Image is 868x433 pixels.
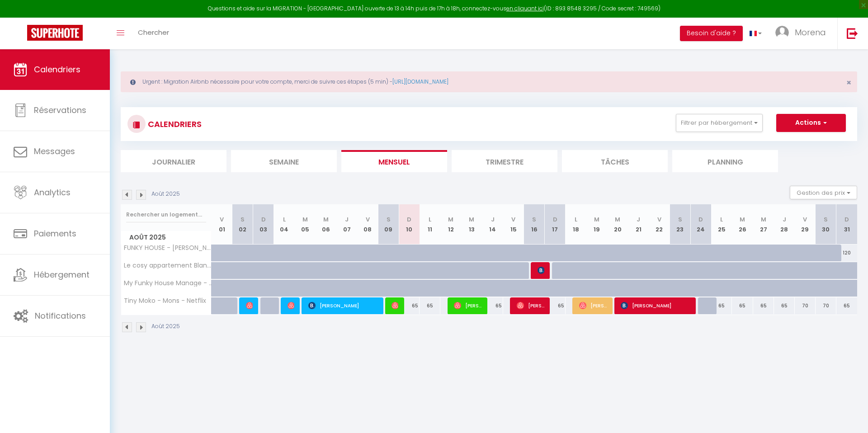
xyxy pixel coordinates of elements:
abbr: L [283,215,286,224]
abbr: S [532,215,536,224]
h3: CALENDRIERS [146,114,202,134]
span: [PERSON_NAME] [517,297,544,314]
li: Tâches [562,150,668,172]
th: 28 [774,204,795,245]
abbr: J [637,215,640,224]
span: My Funky House Manage - Jacuzzi - Sauna - Switch [123,280,213,287]
abbr: M [594,215,599,224]
abbr: L [429,215,431,224]
th: 11 [420,204,440,245]
abbr: M [740,215,745,224]
span: [PERSON_NAME] [392,297,398,314]
th: 24 [690,204,711,245]
th: 30 [816,204,836,245]
th: 06 [316,204,336,245]
div: 65 [732,297,753,314]
span: [PERSON_NAME] [288,297,294,314]
abbr: L [575,215,577,224]
abbr: L [720,215,723,224]
abbr: D [553,215,557,224]
span: Chercher [138,28,169,37]
abbr: V [657,215,661,224]
span: Le cosy appartement Blankenberge [123,262,213,269]
div: 65 [545,297,566,314]
th: 16 [524,204,545,245]
abbr: D [698,215,703,224]
li: Planning [672,150,778,172]
div: Urgent : Migration Airbnb nécessaire pour votre compte, merci de suivre ces étapes (5 min) - [121,71,857,92]
iframe: LiveChat chat widget [830,395,868,433]
th: 14 [482,204,503,245]
abbr: M [323,215,329,224]
abbr: J [783,215,786,224]
th: 07 [336,204,357,245]
div: 70 [795,297,816,314]
span: Tiny Moko - Mons - Netflix [123,297,206,304]
span: Messages [34,146,75,157]
span: Calendriers [34,64,80,75]
span: [PERSON_NAME] [246,297,253,314]
a: ... Morena [769,18,837,49]
span: Paiements [34,228,76,239]
abbr: V [803,215,807,224]
th: 05 [295,204,316,245]
a: [URL][DOMAIN_NAME] [392,78,448,85]
th: 04 [274,204,295,245]
abbr: D [844,215,849,224]
th: 19 [586,204,607,245]
input: Rechercher un logement... [126,207,206,223]
th: 21 [628,204,649,245]
div: 65 [774,297,795,314]
abbr: D [261,215,266,224]
span: FUNKY HOUSE - [PERSON_NAME]*Billard*Home cinéma*Nintendo [123,245,213,251]
button: Close [846,79,851,87]
th: 09 [378,204,399,245]
th: 20 [607,204,628,245]
th: 23 [670,204,690,245]
abbr: S [241,215,245,224]
span: [PERSON_NAME] [579,297,607,314]
abbr: M [615,215,620,224]
img: logout [847,28,858,39]
abbr: V [220,215,224,224]
div: 65 [753,297,774,314]
img: ... [775,26,789,39]
li: Semaine [231,150,337,172]
th: 15 [503,204,524,245]
abbr: S [824,215,828,224]
button: Actions [776,114,846,132]
abbr: M [761,215,766,224]
abbr: V [511,215,515,224]
div: 65 [836,297,857,314]
abbr: M [302,215,308,224]
div: 70 [816,297,836,314]
button: Besoin d'aide ? [680,26,743,41]
abbr: S [387,215,391,224]
li: Mensuel [341,150,447,172]
abbr: V [366,215,370,224]
span: [PERSON_NAME] [538,262,544,279]
div: 65 [482,297,503,314]
img: Super Booking [27,25,83,41]
div: 65 [711,297,732,314]
th: 26 [732,204,753,245]
abbr: M [448,215,453,224]
span: Réservations [34,104,86,116]
th: 25 [711,204,732,245]
abbr: J [345,215,349,224]
th: 03 [253,204,274,245]
span: Août 2025 [121,231,211,244]
th: 27 [753,204,774,245]
div: 65 [399,297,420,314]
th: 22 [649,204,670,245]
th: 31 [836,204,857,245]
span: [PERSON_NAME] [308,297,377,314]
span: [PERSON_NAME] [454,297,481,314]
li: Trimestre [452,150,557,172]
th: 13 [461,204,482,245]
th: 01 [212,204,232,245]
th: 10 [399,204,420,245]
th: 02 [232,204,253,245]
p: Août 2025 [151,322,180,331]
th: 17 [545,204,566,245]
